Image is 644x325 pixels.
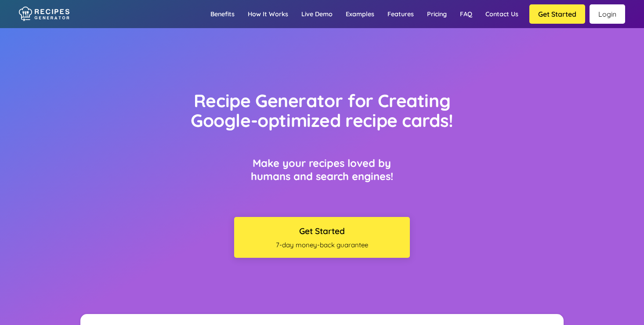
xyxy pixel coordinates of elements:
[420,1,453,27] a: Pricing
[239,241,405,249] span: 7-day money-back guarantee
[241,1,295,27] a: How it works
[204,1,241,27] a: Benefits
[295,1,339,27] a: Live demo
[234,156,410,183] h3: Make your recipes loved by humans and search engines!
[172,91,472,130] h1: Recipe Generator for Creating Google-optimized recipe cards!
[479,1,525,27] a: Contact us
[339,1,381,27] a: Examples
[453,1,479,27] a: FAQ
[381,1,420,27] a: Features
[529,4,585,24] button: Get Started
[234,217,410,258] button: Get Started7-day money-back guarantee
[590,4,625,24] a: Login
